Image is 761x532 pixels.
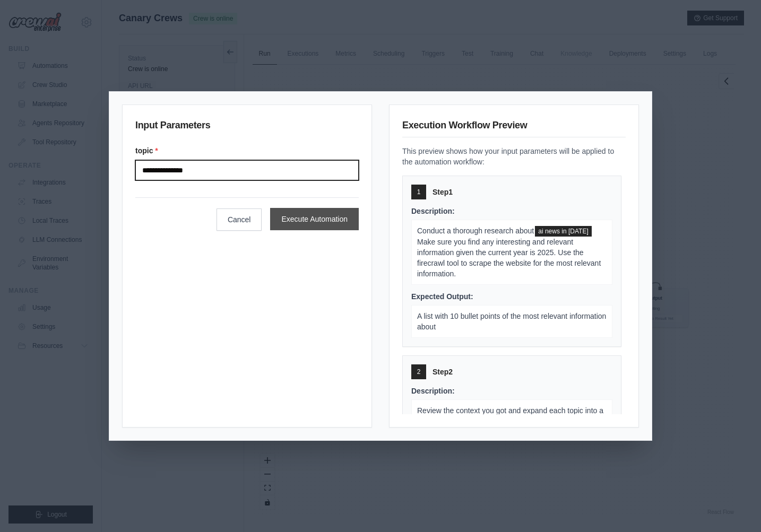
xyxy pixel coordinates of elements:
p: This preview shows how your input parameters will be applied to the automation workflow: [402,146,626,167]
span: Description: [411,207,455,215]
span: Review the context you got and expand each topic into a full section for a report. Make sure the ... [417,406,603,436]
button: Execute Automation [270,208,359,230]
span: Make sure you find any interesting and relevant information given the current year is 2025. Use t... [417,238,601,278]
span: 2 [417,368,421,376]
span: Conduct a thorough research about [417,226,534,235]
h3: Input Parameters [135,118,359,137]
span: Expected Output: [411,292,473,301]
span: Step 1 [433,187,453,197]
span: A list with 10 bullet points of the most relevant information about [417,312,606,331]
span: Description: [411,387,455,395]
label: topic [135,145,359,156]
iframe: Chat Widget [708,481,761,532]
span: topic [535,226,591,237]
button: Cancel [217,208,262,231]
h3: Execution Workflow Preview [402,118,626,137]
span: Step 2 [433,367,453,377]
span: 1 [417,188,421,196]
